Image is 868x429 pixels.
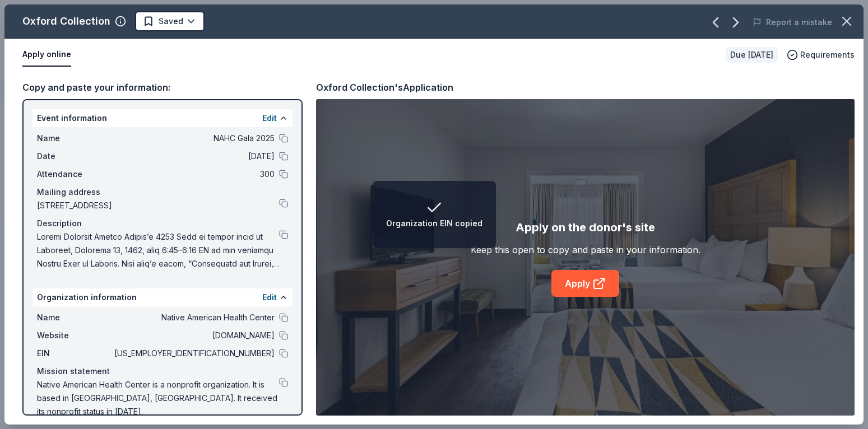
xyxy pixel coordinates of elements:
[37,365,288,378] div: Mission statement
[262,291,277,304] button: Edit
[37,347,112,360] span: EIN
[386,217,482,230] div: Organization EIN copied
[753,16,832,29] button: Report a mistake
[112,150,275,163] span: [DATE]
[37,150,112,163] span: Date
[22,80,303,95] div: Copy and paste your information:
[112,311,275,324] span: Native American Health Center
[37,217,288,230] div: Description
[159,15,183,28] span: Saved
[262,111,277,125] button: Edit
[787,48,855,62] button: Requirements
[112,167,275,181] span: 300
[551,270,619,297] a: Apply
[316,80,453,95] div: Oxford Collection's Application
[726,47,778,63] div: Due [DATE]
[22,43,71,67] button: Apply online
[37,378,279,418] span: Native American Health Center is a nonprofit organization. It is based in [GEOGRAPHIC_DATA], [GEO...
[37,230,279,271] span: Loremi Dolorsit Ametco Adipis’e 4253 Sedd ei tempor incid ut Laboreet, Dolorema 13, 1462, aliq 6:...
[800,48,855,62] span: Requirements
[22,12,110,30] div: Oxford Collection
[37,167,112,181] span: Attendance
[112,347,275,360] span: [US_EMPLOYER_IDENTIFICATION_NUMBER]
[37,199,279,212] span: [STREET_ADDRESS]
[33,288,293,306] div: Organization information
[37,311,112,324] span: Name
[33,109,293,127] div: Event information
[471,243,700,257] div: Keep this open to copy and paste in your information.
[37,185,288,199] div: Mailing address
[516,218,655,236] div: Apply on the donor's site
[37,132,112,145] span: Name
[112,329,275,342] span: [DOMAIN_NAME]
[37,329,112,342] span: Website
[112,132,275,145] span: NAHC Gala 2025
[135,11,205,31] button: Saved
